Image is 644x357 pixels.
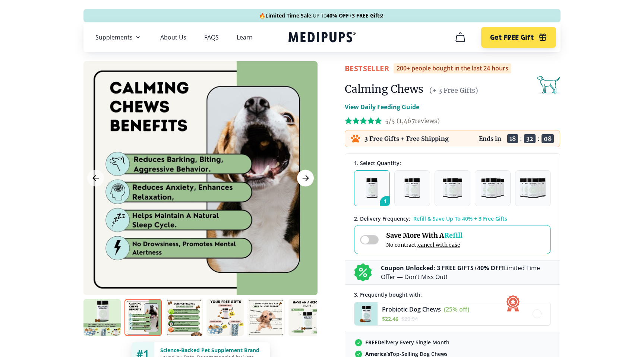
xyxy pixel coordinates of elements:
[365,339,449,346] span: Delivery Every Single Month
[451,28,469,46] button: cart
[477,264,504,272] b: 40% OFF!
[259,12,383,19] span: 🔥 UP To +
[381,264,474,272] b: Coupon Unlocked: 3 FREE GIFTS
[160,347,264,354] div: Science-Backed Pet Supplement Brand
[83,299,121,336] img: Calming Chews | Natural Dog Supplements
[165,299,203,336] img: Calming Chews | Natural Dog Supplements
[87,170,104,187] button: Previous Image
[380,196,394,210] span: 1
[124,299,162,336] img: Calming Chews | Natural Dog Supplements
[429,86,478,95] span: (+ 3 Free Gifts)
[444,231,463,240] span: Refill
[386,241,463,248] span: No contract,
[365,339,378,346] strong: FREE
[366,178,378,198] img: Pack of 1 - Natural Dog Supplements
[354,159,551,167] div: 1. Select Quantity:
[385,117,440,124] span: 5/5 ( 1,467 reviews)
[247,299,285,336] img: Calming Chews | Natural Dog Supplements
[288,299,326,336] img: Calming Chews | Natural Dog Supplements
[524,134,536,143] span: 32
[345,82,423,96] h1: Calming Chews
[354,170,390,206] button: 1
[537,135,540,142] span: :
[95,33,142,42] button: Supplements
[345,102,419,111] p: View Daily Feeding Guide
[204,34,219,41] a: FAQS
[481,178,504,198] img: Pack of 4 - Natural Dog Supplements
[418,241,460,248] span: cancel with ease
[382,315,398,322] span: $ 22.46
[507,134,518,143] span: 18
[381,263,551,281] p: + Limited Time Offer — Don’t Miss Out!
[520,178,546,198] img: Pack of 5 - Natural Dog Supplements
[394,63,511,73] div: 200+ people bought in the last 24 hours
[354,215,410,222] span: 2 . Delivery Frequency:
[95,34,133,41] span: Supplements
[386,231,463,240] span: Save More With A
[237,34,253,41] a: Learn
[413,215,507,222] span: Refill & Save Up To 40% + 3 Free Gifts
[479,135,501,142] p: Ends in
[297,170,314,187] button: Next Image
[490,33,534,42] span: Get FREE Gift
[288,30,356,45] a: Medipups
[404,178,420,198] img: Pack of 2 - Natural Dog Supplements
[520,135,522,142] span: :
[364,135,449,142] p: 3 Free Gifts + Free Shipping
[206,299,244,336] img: Calming Chews | Natural Dog Supplements
[401,315,418,322] span: $ 29.94
[382,305,441,313] span: Probiotic Dog Chews
[443,178,462,198] img: Pack of 3 - Natural Dog Supplements
[354,291,422,298] span: 3 . Frequently bought with:
[542,134,554,143] span: 08
[160,34,186,41] a: About Us
[481,27,556,48] button: Get FREE Gift
[354,302,378,325] img: Probiotic Dog Chews - Medipups
[345,63,389,73] span: BestSeller
[444,305,469,313] span: (25% off)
